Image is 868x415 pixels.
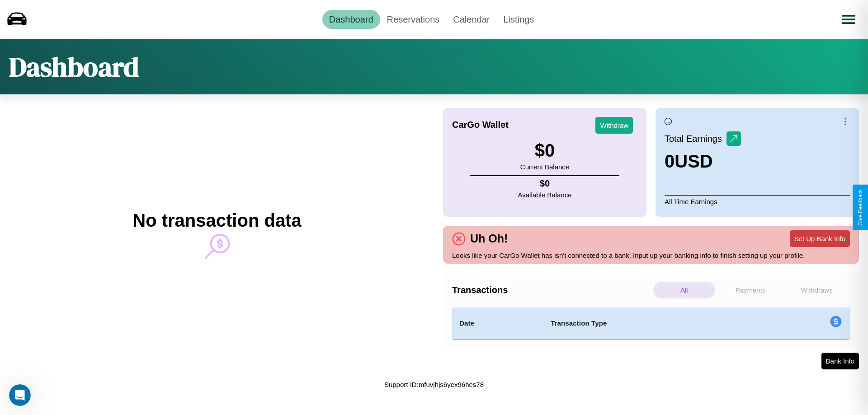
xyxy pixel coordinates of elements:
[821,353,859,369] button: Bank Info
[520,140,569,161] h3: $ 0
[380,10,447,29] a: Reservations
[452,285,651,295] h4: Transactions
[496,10,541,29] a: Listings
[857,189,863,226] div: Give Feedback
[551,318,756,329] h4: Transaction Type
[384,378,484,391] p: Support ID: mfuvjhjs6yex96hes78
[459,318,536,329] h4: Date
[653,282,715,298] p: All
[466,232,512,245] h4: Uh Oh!
[665,131,726,147] p: Total Earnings
[786,282,848,298] p: Withdraws
[452,249,850,261] p: Looks like your CarGo Wallet has isn't connected to a bank. Input up your banking info to finish ...
[595,117,633,134] button: Withdraw
[790,230,850,247] button: Set Up Bank Info
[518,189,572,201] p: Available Balance
[9,48,139,85] h1: Dashboard
[836,7,861,32] button: Open menu
[452,308,850,339] table: simple table
[452,120,509,130] h4: CarGo Wallet
[132,210,301,231] h2: No transaction data
[446,10,496,29] a: Calendar
[520,161,569,173] p: Current Balance
[665,151,741,172] h3: 0 USD
[9,384,31,406] iframe: Intercom live chat
[518,178,572,189] h4: $ 0
[665,195,850,208] p: All Time Earnings
[322,10,380,29] a: Dashboard
[720,282,782,298] p: Payments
